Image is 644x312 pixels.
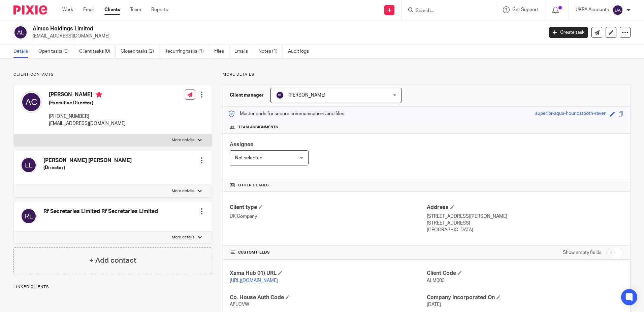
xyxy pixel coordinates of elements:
span: Assignee [230,142,253,147]
h4: Company Incorporated On [427,294,623,301]
p: UKPA Accounts [576,6,609,13]
a: Audit logs [288,45,314,58]
span: Not selected [235,156,262,160]
img: svg%3E [21,208,37,224]
h4: [PERSON_NAME] [49,91,126,100]
a: Emails [234,45,253,58]
p: [EMAIL_ADDRESS][DOMAIN_NAME] [33,33,539,40]
label: Show empty fields [563,249,602,256]
a: Work [62,6,73,13]
span: Team assignments [238,125,278,130]
input: Search [415,8,476,14]
i: Primary [96,91,102,98]
span: ALM003 [427,278,445,283]
p: More details [172,137,194,143]
a: Recurring tasks (1) [164,45,209,58]
div: superior-aqua-houndstooth-raven [535,110,607,118]
a: Email [83,6,94,13]
h4: [PERSON_NAME] [PERSON_NAME] [43,157,132,164]
p: [STREET_ADDRESS][PERSON_NAME] [427,213,623,220]
p: UK Company [230,213,426,220]
h5: (Director) [43,164,132,171]
p: More details [172,235,194,240]
a: Closed tasks (2) [121,45,159,58]
p: [EMAIL_ADDRESS][DOMAIN_NAME] [49,120,126,127]
h2: Almco Holdings Limited [33,25,438,32]
p: Client contacts [13,72,212,77]
img: svg%3E [21,157,37,173]
img: svg%3E [13,25,28,40]
span: Get Support [512,7,538,12]
a: Reports [151,6,168,13]
img: svg%3E [276,91,284,99]
h3: Client manager [230,92,264,99]
a: Client tasks (0) [79,45,116,58]
img: svg%3E [21,91,42,113]
span: [DATE] [427,302,441,307]
p: [STREET_ADDRESS] [427,220,623,227]
img: Pixie [13,5,47,15]
span: AFUCVW [230,302,249,307]
h4: Address [427,204,623,211]
span: [PERSON_NAME] [288,93,325,98]
a: Team [130,6,141,13]
a: Notes (1) [258,45,283,58]
h4: Client type [230,204,426,211]
h4: + Add contact [89,255,136,266]
p: Master code for secure communications and files [228,110,344,117]
h4: Co. House Auth Code [230,294,426,301]
span: Other details [238,183,269,188]
a: [URL][DOMAIN_NAME] [230,278,278,283]
a: Files [214,45,229,58]
h4: CUSTOM FIELDS [230,250,426,255]
h4: Xama Hub 01) URL [230,270,426,277]
p: More details [223,72,631,77]
p: [PHONE_NUMBER] [49,113,126,120]
h4: Rf Secretaries Limited Rf Secretaries Limited [43,208,158,215]
a: Open tasks (0) [38,45,74,58]
a: Create task [549,27,588,38]
p: [GEOGRAPHIC_DATA] [427,227,623,233]
img: svg%3E [612,5,623,16]
h5: (Executive Director) [49,100,126,106]
a: Clients [104,6,120,13]
h4: Client Code [427,270,623,277]
a: Details [13,45,33,58]
p: More details [172,188,194,194]
p: Linked clients [13,284,212,290]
